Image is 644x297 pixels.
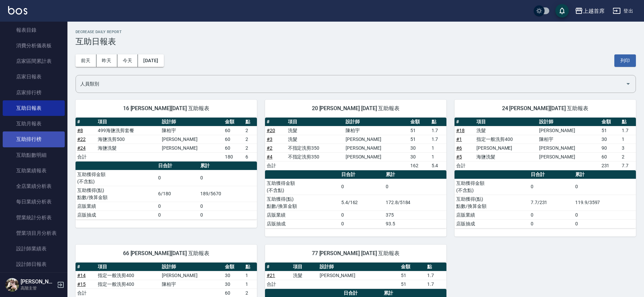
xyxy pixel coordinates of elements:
a: #21 [267,273,275,278]
th: 點 [620,118,636,126]
th: 累計 [199,162,257,170]
button: Open [623,78,634,89]
button: save [555,4,569,18]
td: [PERSON_NAME] [160,271,224,280]
a: 設計師日報表 [3,256,65,272]
td: 5.4/162 [340,195,384,211]
table: a dense table [265,263,446,289]
td: 洗髮 [286,135,344,144]
td: 119.9/3597 [574,195,636,211]
td: 店販抽成 [76,211,156,219]
td: 499海鹽洗剪套餐 [96,126,160,135]
td: 30 [223,271,244,280]
a: 消費分析儀表板 [3,38,65,53]
td: [PERSON_NAME] [344,152,409,161]
td: 60 [600,152,620,161]
th: 項目 [286,118,344,126]
th: # [455,118,475,126]
td: 0 [199,170,257,186]
h2: Decrease Daily Report [76,30,636,34]
a: #20 [267,128,275,133]
a: #2 [267,145,272,151]
td: 2 [244,135,257,144]
span: 16 [PERSON_NAME][DATE] 互助報表 [84,105,249,112]
a: #14 [77,273,86,278]
td: 0 [384,179,446,195]
button: 昨天 [96,54,117,67]
th: 累計 [384,170,446,179]
td: 1.7 [620,126,636,135]
a: #24 [77,145,86,151]
td: 合計 [455,161,475,170]
th: 金額 [399,263,426,271]
td: 51 [600,126,620,135]
td: [PERSON_NAME] [160,135,224,144]
table: a dense table [265,118,446,170]
td: 合計 [265,161,286,170]
td: 0 [199,202,257,211]
input: 人員名稱 [79,78,623,90]
td: 51 [409,126,430,135]
td: 店販抽成 [265,219,340,228]
td: 合計 [265,280,291,289]
td: 2 [244,144,257,152]
td: 互助獲得(點) 點數/換算金額 [455,195,529,211]
th: 點 [430,118,446,126]
td: 2 [620,152,636,161]
a: 店家區間累計表 [3,53,65,69]
td: [PERSON_NAME] [475,144,537,152]
td: 0 [199,211,257,219]
table: a dense table [76,162,257,220]
td: 合計 [76,152,96,161]
a: 設計師業績表 [3,241,65,256]
td: 1 [430,152,446,161]
a: 互助日報表 [3,100,65,116]
table: a dense table [76,118,257,162]
td: 店販業績 [76,202,156,211]
td: 0 [156,211,199,219]
td: 0 [340,219,384,228]
td: 0 [340,211,384,219]
td: 海鹽洗髮 [96,144,160,152]
td: 30 [409,144,430,152]
button: 登出 [610,5,636,17]
td: 6 [244,152,257,161]
a: #4 [267,154,272,159]
td: 互助獲得(點) 點數/換算金額 [265,195,340,211]
button: 列印 [614,54,636,67]
td: 1 [620,135,636,144]
td: 互助獲得金額 (不含點) [265,179,340,195]
td: 陳柏宇 [160,280,224,289]
th: 點 [244,118,257,126]
td: 162 [409,161,430,170]
th: # [265,263,291,271]
td: [PERSON_NAME] [537,126,599,135]
td: [PERSON_NAME] [537,144,599,152]
button: 前天 [76,54,96,67]
th: 項目 [291,263,318,271]
table: a dense table [455,118,636,170]
a: 互助點數明細 [3,147,65,163]
td: 375 [384,211,446,219]
a: #18 [456,128,465,133]
th: 項目 [96,118,160,126]
td: 7.7 [620,161,636,170]
span: 20 [PERSON_NAME] [DATE] 互助報表 [273,105,438,112]
a: 互助業績報表 [3,163,65,178]
button: 今天 [117,54,138,67]
td: 指定一般洗剪400 [96,280,160,289]
td: 0 [156,170,199,186]
td: 231 [600,161,620,170]
th: 設計師 [318,263,399,271]
a: 每日業績分析表 [3,194,65,209]
th: 點 [244,263,257,271]
th: 金額 [223,263,244,271]
th: 日合計 [156,162,199,170]
td: [PERSON_NAME] [537,152,599,161]
td: 0 [529,179,574,195]
a: #22 [77,137,86,142]
span: 66 [PERSON_NAME][DATE] 互助報表 [84,250,249,257]
td: 180 [223,152,244,161]
td: [PERSON_NAME] [160,144,224,152]
th: 點 [426,263,446,271]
